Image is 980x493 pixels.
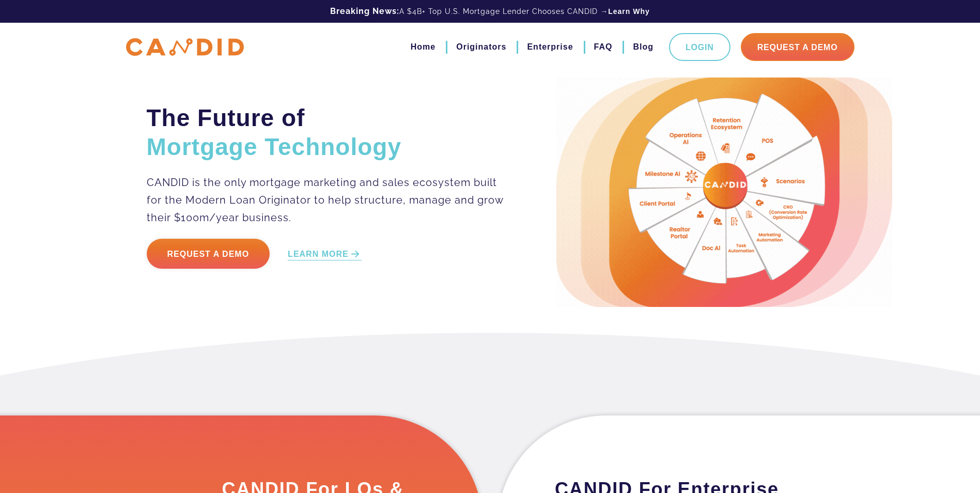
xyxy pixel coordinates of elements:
a: Login [669,33,730,61]
p: CANDID is the only mortgage marketing and sales ecosystem built for the Modern Loan Originator to... [147,174,505,226]
a: Enterprise [527,38,573,56]
b: Breaking News: [330,6,399,16]
img: Candid Hero Image [556,78,892,307]
h2: The Future of [147,103,505,161]
a: FAQ [594,38,613,56]
a: Request a Demo [147,239,270,269]
a: Learn Why [608,6,650,17]
a: Home [411,38,435,56]
a: LEARN MORE [288,249,362,260]
img: CANDID APP [126,38,244,56]
span: Mortgage Technology [147,133,402,160]
a: Originators [456,38,506,56]
a: Request A Demo [741,33,854,61]
a: Blog [633,38,654,56]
